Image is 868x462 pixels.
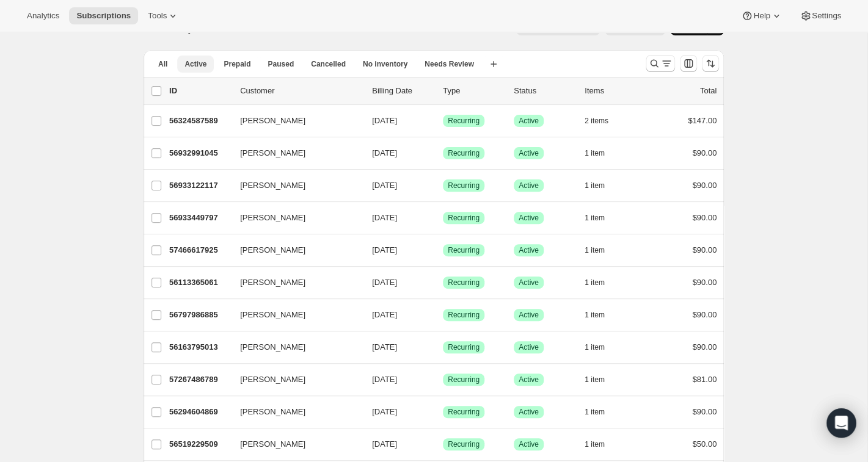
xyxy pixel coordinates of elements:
button: [PERSON_NAME] [233,402,355,422]
button: 1 item [585,274,618,291]
button: Sort the results [702,55,719,72]
button: Tools [140,7,186,24]
span: $81.00 [692,375,717,384]
span: [DATE] [372,342,397,352]
span: Needs Review [425,59,474,69]
div: Type [443,85,504,97]
span: [PERSON_NAME] [240,244,305,256]
span: Recurring [448,213,480,223]
span: [PERSON_NAME] [240,147,305,159]
div: 56797986885[PERSON_NAME][DATE]SuccessRecurringSuccessActive1 item$90.00 [169,306,717,323]
span: $90.00 [692,407,717,416]
p: 56933122117 [169,179,230,192]
p: ID [169,85,230,97]
span: Active [519,181,539,190]
span: [DATE] [372,375,397,384]
span: [PERSON_NAME] [240,179,305,192]
button: [PERSON_NAME] [233,208,355,228]
p: Total [700,85,717,97]
span: No inventory [363,59,407,69]
span: 1 item [585,407,605,417]
button: Customize table column order and visibility [680,55,697,72]
p: Customer [240,85,362,97]
button: 1 item [585,339,618,356]
button: [PERSON_NAME] [233,273,355,292]
span: Paused [268,59,294,69]
span: [PERSON_NAME] [240,212,305,224]
span: 1 item [585,342,605,352]
span: [PERSON_NAME] [240,374,305,386]
span: 1 item [585,213,605,223]
span: [DATE] [372,116,397,125]
span: Analytics [27,11,59,21]
span: Active [519,116,539,126]
span: Recurring [448,375,480,384]
div: 56933449797[PERSON_NAME][DATE]SuccessRecurringSuccessActive1 item$90.00 [169,209,717,226]
span: [DATE] [372,407,397,416]
span: [DATE] [372,213,397,222]
button: [PERSON_NAME] [233,111,355,131]
span: 1 item [585,181,605,190]
div: 57267486789[PERSON_NAME][DATE]SuccessRecurringSuccessActive1 item$81.00 [169,371,717,388]
span: Active [519,310,539,320]
span: $90.00 [692,310,717,319]
span: 1 item [585,310,605,320]
span: 1 item [585,245,605,255]
button: [PERSON_NAME] [233,305,355,325]
button: Help [734,7,789,24]
button: Create new view [484,56,503,73]
span: Active [519,213,539,223]
span: $90.00 [692,245,717,254]
span: [DATE] [372,148,397,157]
div: Open Intercom Messenger [826,408,856,438]
div: 56294604869[PERSON_NAME][DATE]SuccessRecurringSuccessActive1 item$90.00 [169,403,717,420]
span: Active [519,439,539,449]
span: 1 item [585,375,605,384]
span: Active [519,148,539,158]
button: [PERSON_NAME] [233,337,355,357]
span: [DATE] [372,310,397,319]
span: [DATE] [372,245,397,254]
button: [PERSON_NAME] [233,435,355,454]
div: 56113365061[PERSON_NAME][DATE]SuccessRecurringSuccessActive1 item$90.00 [169,274,717,291]
span: Recurring [448,245,480,255]
div: 56163795013[PERSON_NAME][DATE]SuccessRecurringSuccessActive1 item$90.00 [169,339,717,356]
span: Recurring [448,407,480,417]
span: Help [753,11,770,21]
div: Items [585,85,646,97]
button: [PERSON_NAME] [233,176,355,195]
span: Recurring [448,278,480,287]
span: [PERSON_NAME] [240,309,305,321]
p: 56519229509 [169,438,230,450]
p: 56933449797 [169,212,230,224]
span: Tools [148,11,167,21]
span: Subscriptions [76,11,131,21]
button: [PERSON_NAME] [233,143,355,163]
span: [PERSON_NAME] [240,406,305,418]
span: Active [519,245,539,255]
span: Recurring [448,310,480,320]
p: 56163795013 [169,341,230,353]
button: 1 item [585,209,618,226]
span: $90.00 [692,148,717,157]
span: Prepaid [224,59,250,69]
span: $90.00 [692,213,717,222]
button: Analytics [20,7,67,24]
div: 56519229509[PERSON_NAME][DATE]SuccessRecurringSuccessActive1 item$50.00 [169,436,717,453]
button: 1 item [585,306,618,323]
span: [PERSON_NAME] [240,438,305,450]
p: 56324587589 [169,115,230,127]
span: [DATE] [372,439,397,449]
span: 1 item [585,439,605,449]
span: [PERSON_NAME] [240,115,305,127]
button: [PERSON_NAME] [233,240,355,260]
div: 57466617925[PERSON_NAME][DATE]SuccessRecurringSuccessActive1 item$90.00 [169,242,717,259]
button: 1 item [585,145,618,162]
button: 1 item [585,371,618,388]
span: All [158,59,167,69]
button: 1 item [585,177,618,194]
div: 56324587589[PERSON_NAME][DATE]SuccessRecurringSuccessActive2 items$147.00 [169,112,717,129]
span: Recurring [448,181,480,190]
span: $90.00 [692,342,717,352]
p: 57267486789 [169,374,230,386]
